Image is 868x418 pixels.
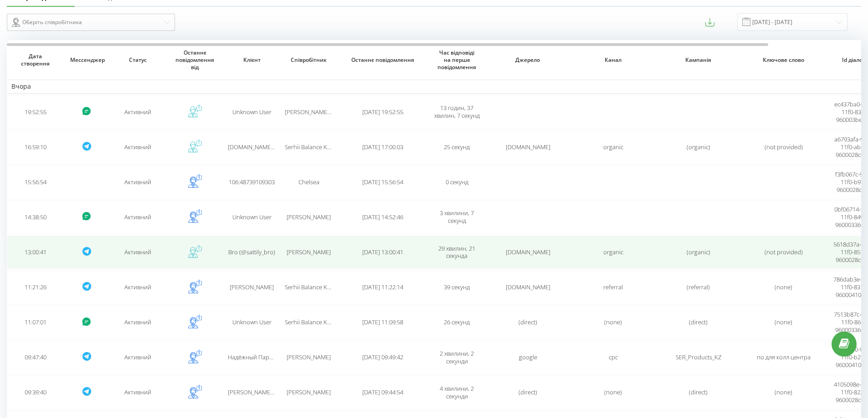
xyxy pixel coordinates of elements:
[603,248,623,256] span: organic
[228,353,282,361] span: Надёжный Партнер
[775,283,792,291] span: (none)
[287,56,330,64] span: Співробітник
[362,248,403,256] span: [DATE] 13:00:41
[775,318,792,326] span: (none)
[7,96,64,129] td: 19:52:55
[609,353,618,361] span: cpc
[346,56,420,64] span: Останнє повідомлення
[7,306,64,339] td: 11:07:01
[428,96,485,129] td: 13 годин, 37 хвилин, 7 секунд
[493,56,562,64] span: Джерело
[109,271,166,304] td: Активний
[603,143,623,151] span: organic
[232,318,272,326] span: Unknown User
[287,388,331,396] span: [PERSON_NAME]
[298,178,319,186] span: Chelsea
[173,49,216,71] span: Останнє повідомлення від
[109,236,166,269] td: Активний
[362,318,403,326] span: [DATE] 11:09:58
[12,17,163,28] div: Оберіть співробітника
[14,53,57,67] span: Дата створення
[428,271,485,304] td: 39 секунд
[7,131,64,164] td: 16:59:10
[285,143,348,151] span: Serhii Balance Kalenskyi
[109,166,166,199] td: Активний
[228,388,312,396] span: [PERSON_NAME] (@anntoniina)
[506,248,550,256] span: [DOMAIN_NAME]
[428,236,485,269] td: 29 хвилин, 21 секунда
[604,388,622,396] span: (none)
[109,376,166,409] td: Активний
[362,108,403,116] span: [DATE] 19:52:55
[757,353,811,361] span: по для колл центра
[109,96,166,129] td: Активний
[229,178,275,186] span: 106:48739109303
[109,131,166,164] td: Активний
[362,283,403,291] span: [DATE] 11:22:14
[519,353,537,361] span: google
[228,248,275,256] span: Bro (@sattily_bro)
[232,213,272,221] span: Unknown User
[362,213,403,221] span: [DATE] 14:52:46
[664,56,732,64] span: Кампанія
[519,318,537,326] span: (direct)
[362,388,403,396] span: [DATE] 09:44:54
[435,49,478,71] span: Час відповіді на перше повідомлення
[232,108,272,116] span: Unknown User
[428,376,485,409] td: 4 хвилини, 2 секунди
[109,201,166,234] td: Активний
[7,236,64,269] td: 13:00:41
[362,143,403,151] span: [DATE] 17:00:03
[705,18,714,27] button: Експортувати повідомлення
[603,283,623,291] span: referral
[7,201,64,234] td: 14:38:50
[579,56,647,64] span: Канал
[285,283,348,291] span: Serhii Balance Kalenskyi
[765,248,803,256] span: (not provided)
[428,131,485,164] td: 25 секунд
[428,341,485,374] td: 2 хвилини, 2 секунди
[287,213,331,221] span: [PERSON_NAME]
[109,306,166,339] td: Активний
[749,56,817,64] span: Ключове слово
[109,341,166,374] td: Активний
[687,248,710,256] span: (organic)
[116,56,159,64] span: Статус
[362,178,403,186] span: [DATE] 15:56:54
[228,143,318,151] span: [DOMAIN_NAME] [PERSON_NAME]
[506,283,550,291] span: [DOMAIN_NAME]
[689,318,708,326] span: (direct)
[676,353,721,361] span: SER_Products_KZ
[506,143,550,151] span: [DOMAIN_NAME]
[287,353,331,361] span: [PERSON_NAME]
[287,248,331,256] span: [PERSON_NAME]
[7,271,64,304] td: 11:21:26
[7,376,64,409] td: 09:39:40
[230,56,273,64] span: Клієнт
[428,166,485,199] td: 0 секунд
[687,143,710,151] span: (organic)
[70,56,103,64] span: Мессенджер
[689,388,708,396] span: (direct)
[230,283,274,291] span: [PERSON_NAME]
[765,143,803,151] span: (not provided)
[7,166,64,199] td: 15:56:54
[362,353,403,361] span: [DATE] 09:49:42
[519,388,537,396] span: (direct)
[604,318,622,326] span: (none)
[687,283,710,291] span: (referral)
[285,108,375,116] span: [PERSON_NAME] [PERSON_NAME]
[7,341,64,374] td: 09:47:40
[428,306,485,339] td: 26 секунд
[775,388,792,396] span: (none)
[428,201,485,234] td: 3 хвилини, 7 секунд
[285,318,348,326] span: Serhii Balance Kalenskyi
